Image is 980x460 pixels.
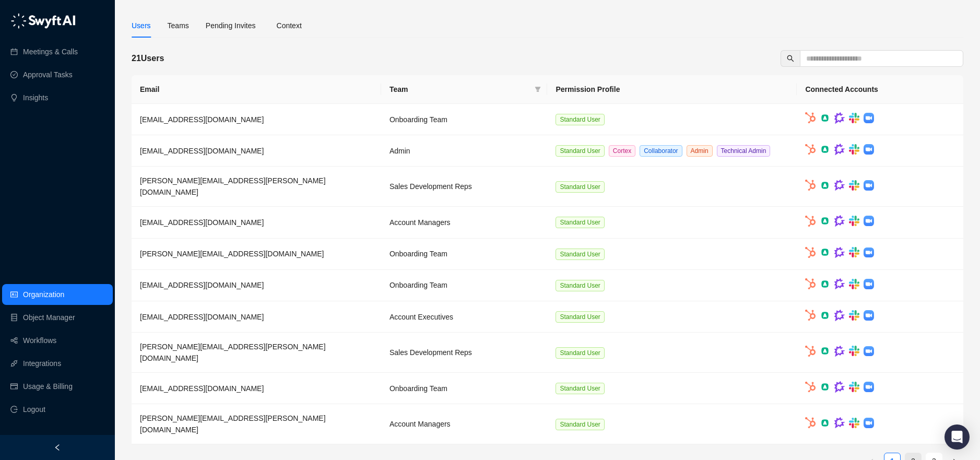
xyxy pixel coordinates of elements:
img: hubspot-DkpyWjJb.png [805,310,816,321]
span: [EMAIL_ADDRESS][DOMAIN_NAME] [140,313,264,321]
img: slack-Cn3INd-T.png [849,310,859,321]
img: gong-Dwh8HbPa.png [834,381,845,393]
img: zoom-DkfWWZB2.png [864,418,874,428]
a: Approval Tasks [23,64,73,85]
td: Sales Development Reps [381,333,548,373]
img: slack-Cn3INd-T.png [849,216,859,226]
img: slack-Cn3INd-T.png [849,180,859,191]
span: [EMAIL_ADDRESS][DOMAIN_NAME] [140,147,264,155]
span: Standard User [556,249,604,260]
img: hubspot-DkpyWjJb.png [805,144,816,155]
td: Account Managers [381,207,548,238]
img: hubspot-DkpyWjJb.png [805,216,816,227]
a: Organization [23,284,64,305]
span: [EMAIL_ADDRESS][DOMAIN_NAME] [140,384,264,393]
img: hubspot-DkpyWjJb.png [805,417,816,428]
img: zoom-DkfWWZB2.png [864,310,874,321]
img: aircall-BC_CfsxU.png [820,418,830,428]
span: [PERSON_NAME][EMAIL_ADDRESS][PERSON_NAME][DOMAIN_NAME] [140,343,326,362]
img: aircall-BC_CfsxU.png [820,382,830,392]
span: Team [389,84,531,95]
img: slack-Cn3INd-T.png [849,144,859,155]
span: [PERSON_NAME][EMAIL_ADDRESS][PERSON_NAME][DOMAIN_NAME] [140,176,326,196]
td: Onboarding Team [381,270,548,301]
td: Onboarding Team [381,373,548,404]
img: gong-Dwh8HbPa.png [834,346,845,357]
td: Onboarding Team [381,104,548,135]
img: zoom-DkfWWZB2.png [864,382,874,392]
img: gong-Dwh8HbPa.png [834,278,845,290]
img: slack-Cn3INd-T.png [849,346,859,356]
img: hubspot-DkpyWjJb.png [805,112,816,123]
img: hubspot-DkpyWjJb.png [805,278,816,289]
img: gong-Dwh8HbPa.png [834,247,845,258]
span: Cortex [609,145,635,157]
img: zoom-DkfWWZB2.png [864,346,874,357]
span: Standard User [556,347,604,359]
div: Context [277,20,302,31]
a: Object Manager [23,307,75,328]
span: logout [10,406,18,413]
td: Admin [381,135,548,167]
img: zoom-DkfWWZB2.png [864,180,874,191]
span: [EMAIL_ADDRESS][DOMAIN_NAME] [140,281,264,289]
img: aircall-BC_CfsxU.png [820,279,830,289]
div: Users [132,20,151,31]
span: Collaborator [640,145,682,157]
img: gong-Dwh8HbPa.png [834,180,845,191]
span: filter [533,81,543,97]
img: hubspot-DkpyWjJb.png [805,382,816,393]
div: Open Intercom Messenger [944,424,970,450]
span: Standard User [556,419,604,430]
img: aircall-BC_CfsxU.png [820,144,830,155]
span: Standard User [556,383,604,394]
span: [EMAIL_ADDRESS][DOMAIN_NAME] [140,115,264,124]
td: Account Managers [381,404,548,444]
img: zoom-DkfWWZB2.png [864,279,874,289]
img: hubspot-DkpyWjJb.png [805,180,816,191]
td: Sales Development Reps [381,167,548,207]
img: slack-Cn3INd-T.png [849,382,859,392]
span: Admin [687,145,713,157]
a: Integrations [23,353,61,374]
span: left [54,444,61,451]
a: Insights [23,87,48,108]
img: hubspot-DkpyWjJb.png [805,346,816,357]
img: aircall-BC_CfsxU.png [820,310,830,321]
img: zoom-DkfWWZB2.png [864,247,874,258]
img: gong-Dwh8HbPa.png [834,144,845,155]
img: hubspot-DkpyWjJb.png [805,247,816,258]
img: slack-Cn3INd-T.png [849,247,859,257]
img: logo-05li4sbe.png [10,13,76,29]
span: Technical Admin [717,145,771,157]
span: Standard User [556,280,604,291]
span: Standard User [556,217,604,228]
a: Meetings & Calls [23,41,78,62]
span: [PERSON_NAME][EMAIL_ADDRESS][PERSON_NAME][DOMAIN_NAME] [140,414,326,434]
th: Permission Profile [547,75,797,104]
img: zoom-DkfWWZB2.png [864,216,874,226]
td: Onboarding Team [381,239,548,270]
div: Teams [168,20,189,31]
img: aircall-BC_CfsxU.png [820,247,830,257]
img: aircall-BC_CfsxU.png [820,346,830,356]
th: Email [132,75,381,104]
img: slack-Cn3INd-T.png [849,418,859,428]
span: Standard User [556,145,604,157]
span: [EMAIL_ADDRESS][DOMAIN_NAME] [140,218,264,227]
img: gong-Dwh8HbPa.png [834,215,845,227]
img: gong-Dwh8HbPa.png [834,112,845,124]
td: Account Executives [381,301,548,333]
th: Connected Accounts [797,75,963,104]
img: aircall-BC_CfsxU.png [820,180,830,191]
img: zoom-DkfWWZB2.png [864,144,874,155]
span: Standard User [556,181,604,193]
span: Logout [23,399,45,420]
img: slack-Cn3INd-T.png [849,113,859,123]
span: Pending Invites [206,21,256,30]
img: gong-Dwh8HbPa.png [834,417,845,429]
img: slack-Cn3INd-T.png [849,279,859,289]
h5: 21 Users [132,52,164,65]
img: aircall-BC_CfsxU.png [820,216,830,226]
span: search [787,55,794,62]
